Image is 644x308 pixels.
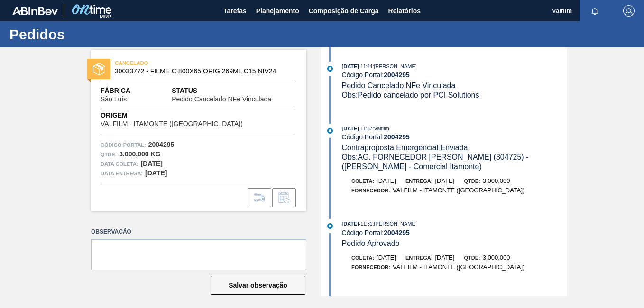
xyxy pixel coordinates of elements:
[119,150,160,158] strong: 3.000,000 KG
[372,63,417,69] span: : [PERSON_NAME]
[101,86,156,96] span: Fábrica
[101,169,143,178] span: Data entrega:
[351,264,390,270] span: Fornecedor:
[384,71,410,79] strong: 2004295
[342,91,479,99] span: Obs: Pedido cancelado por PCI Solutions
[256,5,299,17] span: Planejamento
[405,255,432,261] span: Entrega:
[101,159,138,169] span: Data coleta:
[342,153,531,171] span: Obs: AG. FORNECEDOR [PERSON_NAME] (304725) - ([PERSON_NAME] - Comercial Itamonte)
[384,229,410,236] strong: 2004295
[342,63,359,69] span: [DATE]
[384,133,410,141] strong: 2004295
[351,178,374,184] span: Coleta:
[393,263,525,271] span: VALFILM - ITAMONTE ([GEOGRAPHIC_DATA])
[9,29,178,40] h1: Pedidos
[327,128,333,134] img: atual
[101,140,146,150] span: Código Portal:
[101,110,270,120] span: Origem
[388,5,421,17] span: Relatórios
[351,255,374,261] span: Coleta:
[359,126,372,131] span: - 11:37
[145,169,167,177] strong: [DATE]
[435,254,454,261] span: [DATE]
[342,133,567,141] div: Código Portal:
[115,58,248,68] span: CANCELADO
[148,141,175,148] strong: 2004295
[342,221,359,226] span: [DATE]
[327,66,333,72] img: atual
[435,177,454,184] span: [DATE]
[342,82,456,90] span: Pedido Cancelado NFe Vinculada
[342,71,567,79] div: Código Portal:
[377,177,396,184] span: [DATE]
[223,5,247,17] span: Tarefas
[101,120,243,127] span: VALFILM - ITAMONTE ([GEOGRAPHIC_DATA])
[91,225,306,239] label: Observação
[623,5,635,17] img: Logout
[211,276,305,295] button: Salvar observação
[351,188,390,193] span: Fornecedor:
[405,178,432,184] span: Entrega:
[12,7,58,15] img: TNhmsLtSVTkK8tSr43FrP2fwEKptu5GPRR3wAAAABJRU5ErkJggg==
[372,221,417,226] span: : [PERSON_NAME]
[359,221,372,226] span: - 11:31
[342,229,567,236] div: Código Portal:
[141,160,163,167] strong: [DATE]
[101,150,117,159] span: Qtde :
[101,96,127,103] span: São Luís
[372,126,389,131] span: : Valfilm
[393,187,525,194] span: VALFILM - ITAMONTE ([GEOGRAPHIC_DATA])
[580,4,610,18] button: Notificações
[327,223,333,229] img: atual
[359,64,372,69] span: - 11:44
[309,5,379,17] span: Composição de Carga
[483,177,510,184] span: 3.000,000
[93,63,105,75] img: status
[272,188,296,207] div: Informar alteração no pedido
[342,144,468,152] span: Contraproposta Emergencial Enviada
[342,239,400,247] span: Pedido Aprovado
[342,126,359,131] span: [DATE]
[115,68,287,75] span: 30033772 - FILME C 800X65 ORIG 269ML C15 NIV24
[172,86,297,96] span: Status
[248,188,271,207] div: Ir para Composição de Carga
[172,96,271,103] span: Pedido Cancelado NFe Vinculada
[483,254,510,261] span: 3.000,000
[377,254,396,261] span: [DATE]
[464,178,480,184] span: Qtde:
[464,255,480,261] span: Qtde:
